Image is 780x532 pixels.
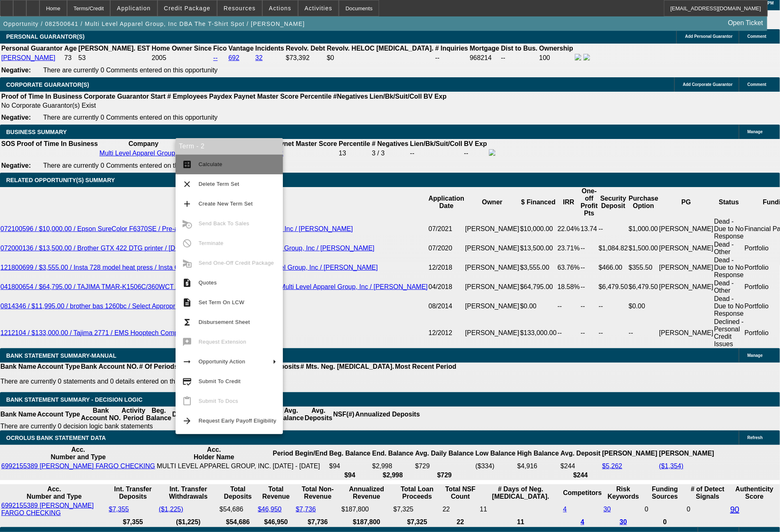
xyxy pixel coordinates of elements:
mat-icon: description [182,298,192,308]
a: [PERSON_NAME] [1,54,56,61]
th: Account Type [37,363,81,371]
td: $466.00 [598,256,628,279]
b: Mortgage [470,45,500,52]
td: [PERSON_NAME] [465,256,520,279]
b: Incidents [255,45,284,52]
mat-icon: credit_score [182,377,192,386]
td: 12/2018 [428,256,465,279]
b: Vantage [229,45,254,52]
td: -- [580,279,598,295]
td: $10,000.00 [520,217,557,241]
th: Security Deposit [598,187,628,217]
b: Negative: [1,114,31,121]
a: Open Ticket [725,16,766,30]
td: 22.04% [557,217,580,241]
th: Total Non-Revenue [295,485,340,501]
th: Annualized Deposits [355,407,420,422]
div: 3 / 3 [372,150,408,157]
span: Submit To Credit [199,378,241,384]
td: $0.00 [520,295,557,318]
span: Opportunity Action [199,359,245,365]
th: Int. Transfer Deposits [109,485,157,501]
td: -- [557,295,580,318]
p: There are currently 0 statements and 0 details entered on this opportunity [0,378,456,385]
td: [PERSON_NAME] [465,295,520,318]
span: 2005 [152,54,167,61]
span: BANK STATEMENT SUMMARY-MANUAL [6,352,116,359]
span: Application [117,5,150,12]
th: $54,686 [219,518,257,526]
td: $94 [329,462,371,470]
b: # Employees [167,93,208,100]
th: Avg. Deposits [304,407,333,422]
td: -- [580,318,598,348]
td: ($334) [475,462,516,470]
b: Home Owner Since [152,45,212,52]
b: Paydex [209,93,232,100]
td: $729 [415,462,474,470]
span: Disbursement Sheet [199,319,250,325]
a: 692 [229,54,240,61]
span: OCROLUS BANK STATEMENT DATA [6,435,106,441]
td: [PERSON_NAME] [659,241,714,256]
div: $187,800 [341,506,391,513]
mat-icon: arrow_forward [182,416,192,426]
td: 22 [442,502,479,517]
b: #Negatives [333,93,368,100]
a: $46,950 [258,506,282,513]
a: 6992155389 [PERSON_NAME] FARGO CHECKING [1,502,94,516]
b: Revolv. HELOC [MEDICAL_DATA]. [327,45,434,52]
th: # of Detect Signals [686,485,729,501]
div: Term - 2 [176,138,283,155]
td: $4,916 [517,462,559,470]
th: # Days of Neg. [MEDICAL_DATA]. [479,485,562,501]
a: 072000136 / $13,500.00 / Brother GTX 422 DTG printer / [DOMAIN_NAME] / Multi Level Apparel Group,... [0,245,375,252]
span: RELATED OPPORTUNITY(S) SUMMARY [6,177,115,183]
button: Credit Package [158,0,217,16]
span: There are currently 0 Comments entered on this opportunity [43,114,218,121]
th: $7,736 [295,518,340,526]
b: Personal Guarantor [1,45,62,52]
td: MULTI LEVEL APPAREL GROUP, INC. [156,462,271,470]
span: CORPORATE GUARANTOR(S) [6,81,89,88]
span: There are currently 0 Comments entered on this opportunity [43,67,218,74]
img: facebook-icon.png [489,149,495,156]
th: Avg. Deposit [560,446,601,461]
mat-icon: request_quote [182,278,192,288]
td: Dead - Other [714,279,744,295]
th: Sum of the Total NSF Count and Total Overdraft Fee Count from Ocrolus [442,485,479,501]
th: Total Deposits [219,485,257,501]
td: [DATE] - [DATE] [272,462,328,470]
mat-icon: clear [182,179,192,189]
th: Authenticity Score [730,485,779,501]
th: Owner [465,187,520,217]
td: $73,392 [285,53,326,62]
td: Declined - Personal Credit Issues [714,318,744,348]
td: -- [598,318,628,348]
mat-icon: functions [182,317,192,327]
a: 6992155389 [PERSON_NAME] FARGO CHECKING [1,463,155,470]
td: $1,500.00 [628,241,659,256]
th: Total Revenue [257,485,294,501]
span: Resources [224,5,256,12]
td: 13.74 [580,217,598,241]
th: Acc. Holder Name [156,446,271,461]
td: -- [501,53,538,62]
td: -- [598,295,628,318]
td: $6,479.50 [598,279,628,295]
a: $5,262 [602,463,623,470]
b: Start [150,93,165,100]
b: [PERSON_NAME]. EST [79,45,150,52]
td: $0 [326,53,434,62]
td: $1,084.82 [598,241,628,256]
mat-icon: add [182,199,192,209]
td: 18.58% [557,279,580,295]
b: # Inquiries [435,45,468,52]
th: Competitors [563,485,602,501]
th: Avg. Daily Balance [415,446,474,461]
b: BV Exp [464,140,487,147]
th: $2,998 [372,471,414,479]
td: $54,686 [219,502,257,517]
span: PERSONAL GUARANTOR(S) [6,33,85,40]
span: BUSINESS SUMMARY [6,129,67,135]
